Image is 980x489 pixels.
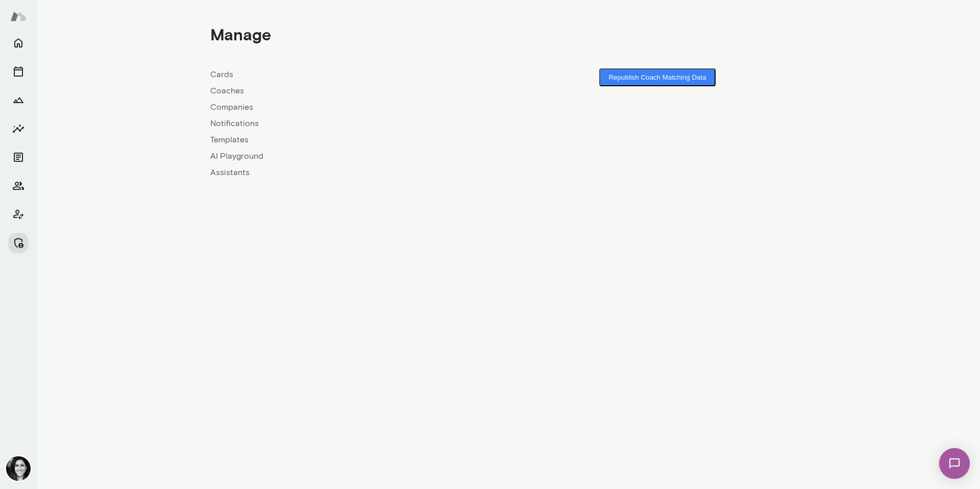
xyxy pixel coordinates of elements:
[210,25,271,44] h4: Manage
[210,68,508,81] a: Cards
[10,7,27,26] img: Mento
[8,61,29,82] button: Sessions
[210,85,508,97] a: Coaches
[8,147,29,167] button: Documents
[8,90,29,110] button: Growth Plan
[210,166,508,179] a: Assistants
[210,101,508,113] a: Companies
[8,176,29,196] button: Members
[8,118,29,139] button: Insights
[8,33,29,53] button: Home
[6,456,31,481] img: Jamie Albers
[210,134,508,146] a: Templates
[210,150,508,162] a: AI Playground
[210,117,508,130] a: Notifications
[8,204,29,225] button: Client app
[599,68,715,86] button: Republish Coach Matching Data
[8,233,29,253] button: Manage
